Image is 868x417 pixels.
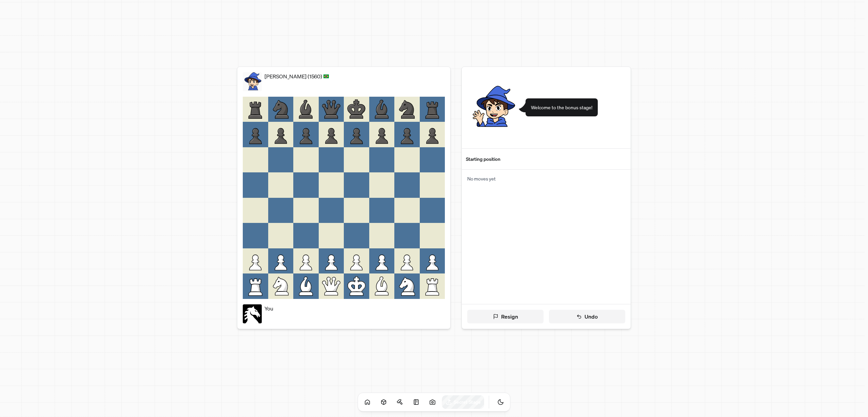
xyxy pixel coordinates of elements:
[442,395,484,409] a: Secret Stage
[243,304,262,329] img: horse.png
[467,175,625,182] p: No moves yet
[467,310,544,323] button: Resign
[264,304,273,312] p: You
[264,72,322,80] p: [PERSON_NAME] (1560)
[494,395,508,409] button: Toggle Theme
[454,399,481,405] h1: Secret Stage
[549,310,625,323] button: Undo
[531,104,592,111] span: Welcome to the bonus stage!
[473,86,516,127] img: waving.png
[243,72,262,90] img: default.png
[466,155,627,163] div: Starting position
[442,395,484,409] canvas: 3D Raymarching shader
